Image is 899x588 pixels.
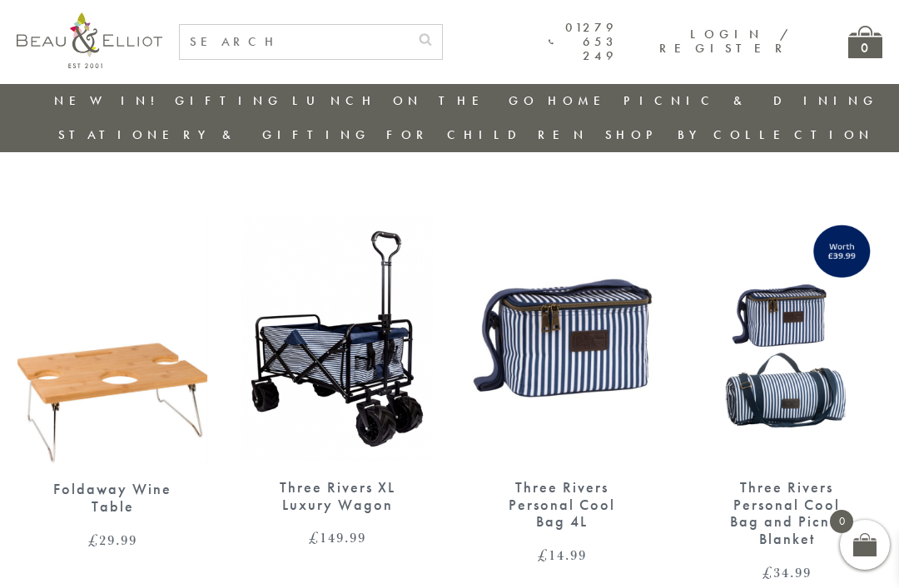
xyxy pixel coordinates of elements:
[466,215,658,562] a: Three Rivers Personal Cool Bag 4L Three Rivers Personal Cool Bag 4L £14.99
[848,26,882,58] a: 0
[309,527,320,547] span: £
[548,92,614,109] a: Home
[623,92,878,109] a: Picnic & Dining
[58,126,370,143] a: Stationery & Gifting
[659,26,790,57] a: Login / Register
[830,510,853,533] span: 0
[46,481,179,515] div: Foldaway Wine Table
[538,545,587,565] bdi: 14.99
[17,215,208,464] img: Foldaway Wine Table
[762,562,773,582] span: £
[54,92,166,109] a: New in!
[538,545,549,565] span: £
[549,21,618,64] a: 01279 653 249
[17,12,162,68] img: logo
[386,126,589,143] a: For Children
[180,25,409,59] input: SEARCH
[241,215,433,546] a: Three Rivers XL Wagon camping, festivals, family picnics Three Rivers XL Luxury Wagon £149.99
[762,562,812,582] bdi: 34.99
[241,215,433,462] img: Three Rivers XL Wagon camping, festivals, family picnics
[309,527,366,547] bdi: 149.99
[292,92,539,109] a: Lunch On The Go
[88,530,137,550] bdi: 29.99
[466,215,658,462] img: Three Rivers Personal Cool Bag 4L
[88,530,99,550] span: £
[17,215,208,547] a: Foldaway Wine Table Foldaway Wine Table £29.99
[691,215,882,462] img: Three Rivers Personal Cool Bag and Picnic Blanket
[605,126,874,143] a: Shop by collection
[495,479,628,531] div: Three Rivers Personal Cool Bag 4L
[720,479,853,548] div: Three Rivers Personal Cool Bag and Picnic Blanket
[691,215,882,580] a: Three Rivers Personal Cool Bag and Picnic Blanket Three Rivers Personal Cool Bag and Picnic Blank...
[271,479,404,513] div: Three Rivers XL Luxury Wagon
[175,92,283,109] a: Gifting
